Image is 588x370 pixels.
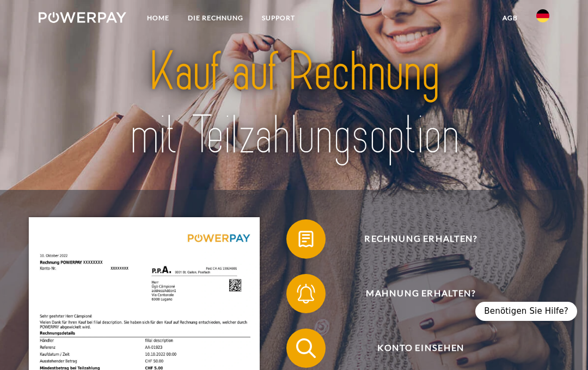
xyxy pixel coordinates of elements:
[301,329,541,368] span: Konto einsehen
[179,8,253,28] a: DIE RECHNUNG
[286,329,541,368] button: Konto einsehen
[286,219,541,259] button: Rechnung erhalten?
[286,274,541,313] button: Mahnung erhalten?
[253,8,304,28] a: SUPPORT
[272,326,555,370] a: Konto einsehen
[90,37,498,170] img: title-powerpay_de.svg
[138,8,179,28] a: Home
[39,12,126,23] img: logo-powerpay-white.svg
[301,219,541,259] span: Rechnung erhalten?
[272,217,555,261] a: Rechnung erhalten?
[536,9,549,22] img: de
[294,226,318,251] img: qb_bill.svg
[272,272,555,315] a: Mahnung erhalten?
[493,8,527,28] a: agb
[294,281,318,306] img: qb_bell.svg
[301,274,541,313] span: Mahnung erhalten?
[475,302,577,321] div: Benötigen Sie Hilfe?
[294,336,318,360] img: qb_search.svg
